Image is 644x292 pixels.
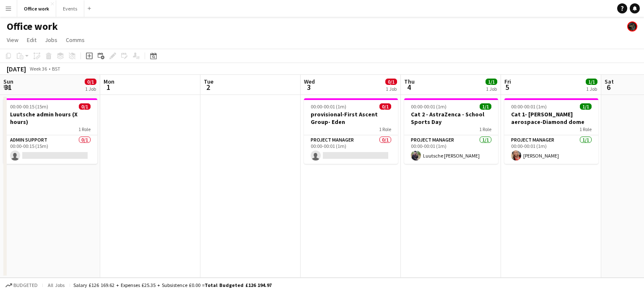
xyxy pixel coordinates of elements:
[303,82,315,92] span: 3
[7,65,26,73] div: [DATE]
[404,78,415,85] span: Thu
[605,78,614,85] span: Sat
[73,282,272,288] div: Salary £126 169.62 + Expenses £25.35 + Subsistence £0.00 =
[7,20,58,33] h1: Office work
[304,135,398,164] app-card-role: Project Manager0/100:00-00:01 (1m)
[627,21,637,32] app-user-avatar: Blue Hat
[52,66,60,72] div: BST
[504,135,598,164] app-card-role: Project Manager1/100:00-00:01 (1m)[PERSON_NAME]
[479,126,491,132] span: 1 Role
[3,34,22,45] a: View
[85,79,96,85] span: 0/1
[79,103,91,110] span: 0/1
[504,98,598,164] app-job-card: 00:00-00:01 (1m)1/1Cat 1- [PERSON_NAME] aerospace-Diamond dome1 RoleProject Manager1/100:00-00:01...
[104,78,114,85] span: Mon
[579,126,592,132] span: 1 Role
[28,66,49,72] span: Week 36
[205,282,272,288] span: Total Budgeted £126 194.97
[3,78,13,85] span: Sun
[102,82,114,92] span: 1
[85,86,96,92] div: 1 Job
[45,36,57,44] span: Jobs
[17,0,56,17] button: Office work
[304,110,398,126] h3: provisional-First Ascent Group- Eden
[7,36,18,44] span: View
[586,79,597,85] span: 1/1
[385,79,397,85] span: 0/1
[480,103,491,110] span: 1/1
[486,79,497,85] span: 1/1
[204,78,213,85] span: Tue
[2,82,13,92] span: 31
[386,86,397,92] div: 1 Job
[511,103,547,110] span: 00:00-00:01 (1m)
[78,126,91,132] span: 1 Role
[404,135,498,164] app-card-role: Project Manager1/100:00-00:01 (1m)Luutsche [PERSON_NAME]
[23,34,40,45] a: Edit
[503,82,511,92] span: 5
[504,78,511,85] span: Fri
[304,78,315,85] span: Wed
[379,126,391,132] span: 1 Role
[3,135,97,164] app-card-role: Admin Support0/100:00-00:15 (15m)
[66,36,85,44] span: Comms
[311,103,346,110] span: 00:00-00:01 (1m)
[27,36,36,44] span: Edit
[10,103,48,110] span: 00:00-00:15 (15m)
[486,86,497,92] div: 1 Job
[3,110,97,126] h3: Luutsche admin hours (X hours)
[504,110,598,126] h3: Cat 1- [PERSON_NAME] aerospace-Diamond dome
[42,34,61,45] a: Jobs
[403,82,415,92] span: 4
[46,282,66,288] span: All jobs
[379,103,391,110] span: 0/1
[13,282,38,288] span: Budgeted
[404,110,498,126] h3: Cat 2 - AstraZenca - School Sports Day
[404,98,498,164] app-job-card: 00:00-00:01 (1m)1/1Cat 2 - AstraZenca - School Sports Day1 RoleProject Manager1/100:00-00:01 (1m)...
[3,98,97,164] app-job-card: 00:00-00:15 (15m)0/1Luutsche admin hours (X hours)1 RoleAdmin Support0/100:00-00:15 (15m)
[203,82,213,92] span: 2
[62,34,88,45] a: Comms
[580,103,592,110] span: 1/1
[586,86,597,92] div: 1 Job
[56,0,84,17] button: Events
[603,82,614,92] span: 6
[304,98,398,164] app-job-card: 00:00-00:01 (1m)0/1provisional-First Ascent Group- Eden1 RoleProject Manager0/100:00-00:01 (1m)
[4,281,39,290] button: Budgeted
[411,103,447,110] span: 00:00-00:01 (1m)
